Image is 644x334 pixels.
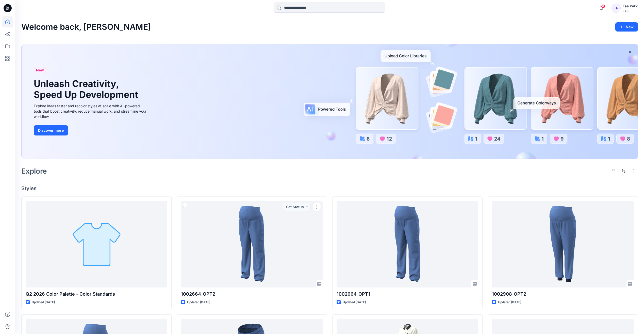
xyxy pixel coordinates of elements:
p: 1002908_OPT2 [492,291,634,298]
p: Q2 2026 Color Palette - Color Standards [26,291,167,298]
a: Discover more [34,125,148,135]
div: TP [612,4,621,13]
div: Explore ideas faster and recolor styles at scale with AI-powered tools that boost creativity, red... [34,103,148,119]
h2: Explore [21,167,47,175]
span: New [36,67,44,73]
div: Tae Park [623,3,638,9]
span: 6 [601,4,605,8]
button: New [615,22,638,32]
div: FIGS [623,9,638,13]
p: Updated [DATE] [187,300,210,305]
h2: Welcome back, [PERSON_NAME] [21,22,151,32]
a: 1002664_OPT1 [337,201,478,287]
p: 1002664_OPT2 [181,291,323,298]
a: Q2 2026 Color Palette - Color Standards [26,201,167,287]
button: Discover more [34,125,68,135]
p: Updated [DATE] [343,300,366,305]
a: 1002664_OPT2 [181,201,323,287]
h4: Styles [21,185,638,191]
p: Updated [DATE] [32,300,55,305]
h1: Unleash Creativity, Speed Up Development [34,78,140,100]
a: 1002908_OPT2 [492,201,634,287]
p: 1002664_OPT1 [337,291,478,298]
p: Updated [DATE] [498,300,521,305]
